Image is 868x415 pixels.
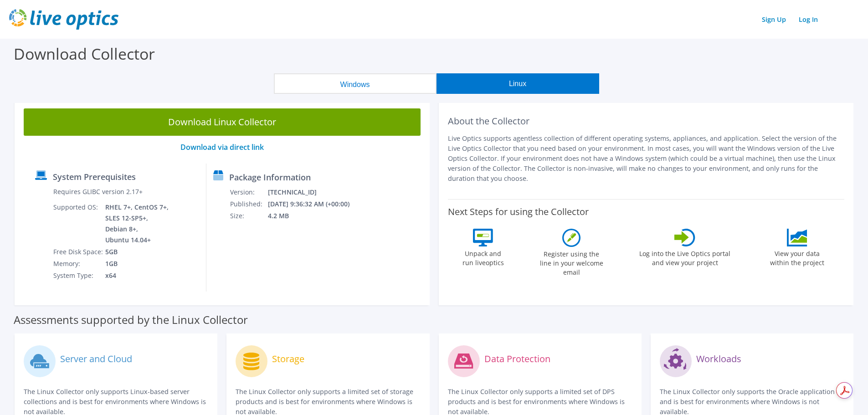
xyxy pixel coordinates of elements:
[53,270,105,282] td: System Type:
[448,206,589,217] label: Next Steps for using the Collector
[105,258,170,270] td: 1GB
[105,201,170,246] td: RHEL 7+, CentOS 7+, SLES 12-SP5+, Debian 8+, Ubuntu 14.04+
[267,210,362,222] td: 4.2 MB
[267,198,362,210] td: [DATE] 9:36:32 AM (+00:00)
[484,354,550,364] label: Data Protection
[272,354,304,364] label: Storage
[53,246,105,258] td: Free Disk Space:
[794,13,822,26] a: Log In
[105,246,170,258] td: 5GB
[53,187,143,196] label: Requires GLIBC version 2.17+
[60,354,132,364] label: Server and Cloud
[53,201,105,246] td: Supported OS:
[230,186,267,198] td: Version:
[537,247,606,277] label: Register using the line in your welcome email
[448,116,845,127] h2: About the Collector
[229,173,311,182] label: Package Information
[448,133,845,184] p: Live Optics supports agentless collection of different operating systems, appliances, and applica...
[757,13,791,26] a: Sign Up
[639,246,731,267] label: Log into the Live Optics portal and view your project
[53,258,105,270] td: Memory:
[274,73,437,94] button: Windows
[24,108,421,136] a: Download Linux Collector
[267,186,362,198] td: [TECHNICAL_ID]
[14,315,248,324] label: Assessments supported by the Linux Collector
[105,270,170,282] td: x64
[437,73,599,94] button: Linux
[180,142,264,152] a: Download via direct link
[696,354,741,364] label: Workloads
[764,246,830,267] label: View your data within the project
[230,198,267,210] td: Published:
[462,246,504,267] label: Unpack and run liveoptics
[230,210,267,222] td: Size:
[14,43,155,64] label: Download Collector
[9,9,118,30] img: live_optics_svg.svg
[53,172,136,181] label: System Prerequisites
